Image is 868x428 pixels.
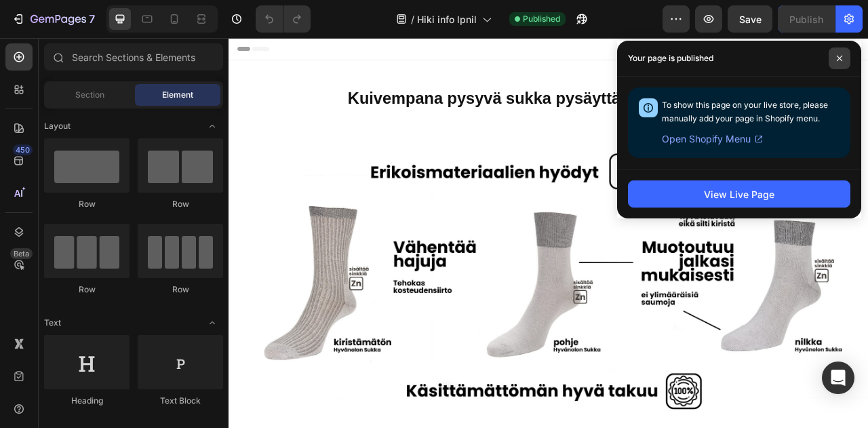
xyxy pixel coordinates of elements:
div: View Live Page [704,187,774,201]
span: Hiki info lpnil [417,12,477,26]
span: Section [75,89,104,101]
div: Row [138,284,223,296]
span: Element [162,89,193,101]
div: Publish [789,12,823,26]
span: Layout [44,120,71,132]
span: Text [44,317,61,329]
div: Text Block [138,395,223,407]
div: 450 [13,144,33,155]
span: Toggle open [201,312,223,334]
div: Beta [10,248,33,259]
div: Heading [44,395,130,407]
div: Row [138,198,223,210]
span: Toggle open [201,115,223,137]
button: Save [728,5,772,33]
p: 7 [89,11,95,27]
button: 7 [5,5,101,33]
iframe: Design area [229,38,868,428]
input: Search Sections & Elements [44,43,223,71]
p: Your page is published [628,52,713,65]
div: Row [44,198,130,210]
span: Published [523,13,560,25]
span: Save [739,14,762,25]
button: View Live Page [628,180,850,208]
strong: Kuivempana pysyvä sukka pysäyttää jalkahien hajun [151,65,663,87]
div: Row [44,284,130,296]
div: Open Intercom Messenger [822,362,854,394]
span: To show this page on your live store, please manually add your page in Shopify menu. [662,100,828,123]
span: Open Shopify Menu [662,131,751,147]
span: / [411,12,414,26]
div: Undo/Redo [256,5,311,33]
button: Publish [778,5,835,33]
